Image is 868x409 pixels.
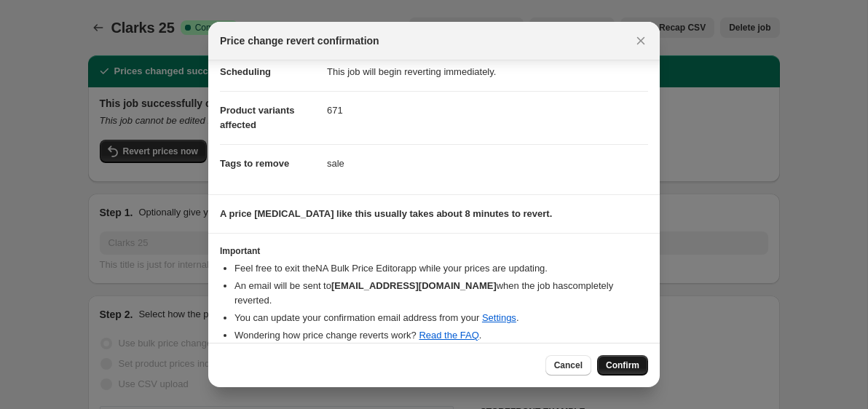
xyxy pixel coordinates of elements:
[220,33,379,48] span: Price change revert confirmation
[220,245,648,257] h3: Important
[220,208,552,219] b: A price [MEDICAL_DATA] like this usually takes about 8 minutes to revert.
[327,144,648,183] dd: sale
[327,91,648,130] dd: 671
[234,261,648,276] li: Feel free to exit the NA Bulk Price Editor app while your prices are updating.
[545,355,591,376] button: Cancel
[234,311,648,325] li: You can update your confirmation email address from your .
[234,279,648,308] li: An email will be sent to when the job has completely reverted .
[597,355,648,376] button: Confirm
[327,53,648,91] dd: This job will begin reverting immediately.
[220,158,289,169] span: Tags to remove
[220,66,271,77] span: Scheduling
[631,31,651,51] button: Close
[220,105,295,130] span: Product variants affected
[234,328,648,343] li: Wondering how price change reverts work? .
[606,360,639,371] span: Confirm
[554,360,583,371] span: Cancel
[419,330,478,341] a: Read the FAQ
[331,280,497,291] b: [EMAIL_ADDRESS][DOMAIN_NAME]
[482,312,516,323] a: Settings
